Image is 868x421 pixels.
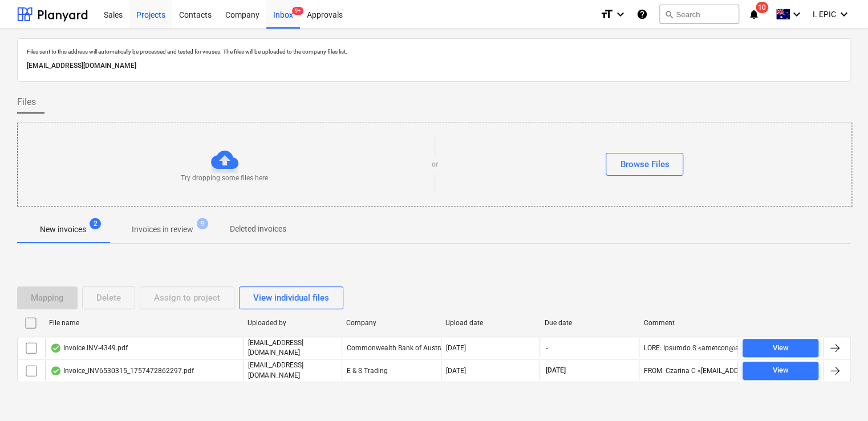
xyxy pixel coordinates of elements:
div: File name [49,319,238,327]
div: OCR finished [50,366,62,375]
button: View [743,339,818,357]
p: [EMAIL_ADDRESS][DOMAIN_NAME] [248,361,337,380]
p: [EMAIL_ADDRESS][DOMAIN_NAME] [248,338,337,358]
p: Try dropping some files here [181,173,268,183]
i: Knowledge base [636,7,648,21]
button: View individual files [239,286,343,309]
p: Invoices in review [132,224,193,236]
div: E & S Trading [342,361,440,380]
button: View [743,362,818,380]
iframe: Chat Widget [811,366,868,421]
i: keyboard_arrow_down [790,7,804,21]
button: Browse Files [606,153,683,176]
p: [EMAIL_ADDRESS][DOMAIN_NAME] [27,60,841,72]
div: Commonwealth Bank of Australia [342,338,440,358]
span: [DATE] [545,366,567,375]
div: Try dropping some files hereorBrowse Files [17,123,852,207]
div: View [772,342,788,355]
p: Deleted invoices [230,223,286,235]
span: search [664,10,674,19]
i: keyboard_arrow_down [837,7,851,21]
div: View individual files [253,290,329,305]
div: Due date [545,319,635,327]
span: I. EPIC [813,10,836,19]
span: Files [17,95,36,109]
div: Comment [643,319,733,327]
button: Search [659,5,739,24]
i: format_size [600,7,614,21]
span: 10 [756,2,768,13]
div: Uploaded by [247,319,337,327]
span: 2 [90,218,101,229]
div: Upload date [445,319,536,327]
span: 9+ [292,7,303,15]
div: [DATE] [446,367,466,375]
div: OCR finished [50,343,62,353]
p: New invoices [40,224,86,236]
i: notifications [748,7,760,21]
div: View [772,364,788,377]
div: Company [346,319,436,327]
i: keyboard_arrow_down [614,7,627,21]
span: 9 [197,218,208,229]
p: Files sent to this address will automatically be processed and tested for viruses. The files will... [27,48,841,55]
p: or [432,160,438,169]
div: [DATE] [446,344,466,352]
span: - [545,343,549,353]
div: Browse Files [620,157,669,172]
div: Invoice_INV6530315_1757472862297.pdf [50,366,194,375]
div: Invoice INV-4349.pdf [50,343,128,353]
